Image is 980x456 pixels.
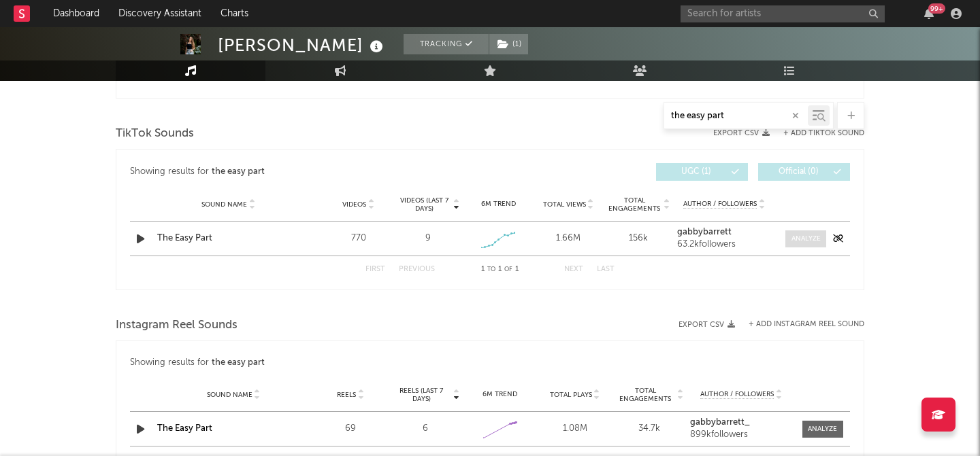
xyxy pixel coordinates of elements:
strong: gabbybarrett_ [690,418,750,427]
span: UGC ( 1 ) [665,168,728,176]
div: Showing results for [130,355,850,371]
span: Total Engagements [607,196,662,213]
div: 6M Trend [466,389,534,400]
input: Search for artists [681,5,885,22]
div: 6M Trend [467,199,530,209]
span: Total Engagements [616,387,676,403]
div: 9 [425,232,431,245]
span: Total Views [543,200,586,209]
span: Reels [337,391,356,399]
div: 1.66M [537,232,600,245]
span: Official ( 0 ) [767,168,830,176]
button: + Add TikTok Sound [783,130,864,137]
button: + Add TikTok Sound [770,130,864,137]
span: Author / Followers [700,390,774,399]
span: TikTok Sounds [116,126,194,142]
div: 156k [607,232,670,245]
button: Previous [399,266,435,273]
button: Official(0) [758,163,850,181]
button: 99+ [924,8,934,19]
button: Export CSV [679,321,735,329]
input: Search by song name or URL [664,111,808,122]
div: 1.08M [541,422,609,436]
span: Videos (last 7 days) [397,196,452,213]
span: ( 1 ) [489,34,529,54]
button: + Add Instagram Reel Sound [749,321,864,328]
a: The Easy Part [157,424,212,433]
div: 63.2k followers [677,240,772,249]
div: the easy part [212,164,265,180]
span: Author / Followers [683,200,757,209]
button: Export CSV [713,129,770,137]
span: Videos [342,200,366,209]
a: The Easy Part [157,232,299,245]
div: 69 [316,422,385,436]
div: + Add Instagram Reel Sound [735,321,864,328]
div: 6 [391,422,459,436]
div: 99 + [928,3,945,14]
button: Next [564,266,583,273]
div: 1 1 1 [462,262,537,278]
span: Sound Name [207,391,252,399]
span: of [504,266,512,273]
div: 899k followers [690,430,792,440]
button: Tracking [404,34,489,54]
span: Sound Name [201,200,247,209]
span: Total Plays [550,391,592,399]
div: [PERSON_NAME] [218,34,387,56]
div: 34.7k [616,422,684,436]
button: Last [597,266,615,273]
div: Showing results for [130,163,490,181]
span: to [487,266,495,273]
button: (1) [489,34,528,54]
a: gabbybarrett_ [690,418,792,427]
div: 770 [327,232,390,245]
strong: gabbybarrett [677,228,732,236]
button: First [365,266,385,273]
span: Instagram Reel Sounds [116,317,238,334]
a: gabbybarrett [677,228,772,237]
button: UGC(1) [656,163,748,181]
div: the easy part [212,355,265,371]
span: Reels (last 7 days) [391,387,451,403]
